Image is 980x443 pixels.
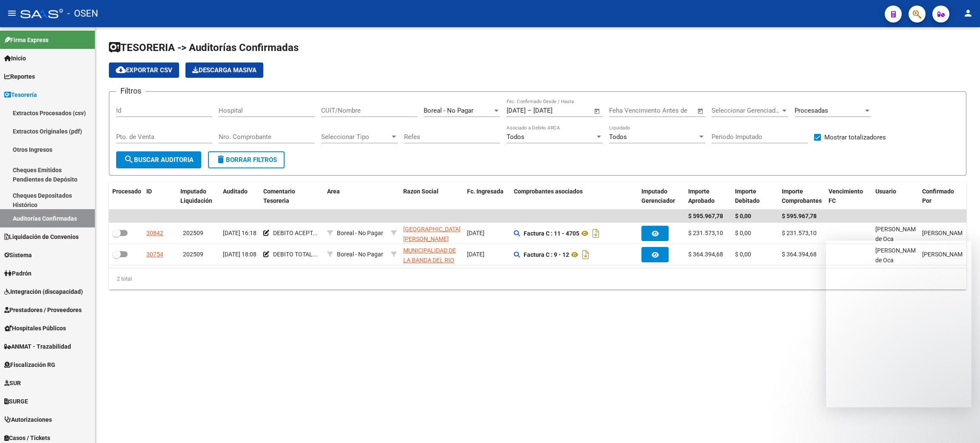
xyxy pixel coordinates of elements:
datatable-header-cell: Usuario [872,182,919,210]
span: [DATE] [467,230,484,236]
span: Inicio [4,54,26,63]
span: Boreal - No Pagar [337,230,383,236]
span: Vencimiento FC [829,188,863,204]
mat-icon: person [963,8,973,18]
button: Descarga Masiva [185,62,263,78]
datatable-header-cell: Fc. Ingresada [464,182,510,210]
span: Area [327,188,340,195]
datatable-header-cell: Imputado Liquidación [177,182,219,210]
span: Boreal - No Pagar [424,107,473,114]
span: Sistema [4,250,32,260]
datatable-header-cell: Comentario Tesoreria [260,182,324,210]
span: 202509 [183,230,203,236]
span: $ 595.967,78 [688,213,723,219]
span: Fc. Ingresada [467,188,504,195]
span: Importe Comprobantes [782,188,822,204]
span: $ 231.573,10 [688,230,723,236]
datatable-header-cell: Importe Aprobado [685,182,732,210]
h3: Filtros [116,85,145,97]
span: Mostrar totalizadores [824,132,886,142]
span: Todos [507,133,524,141]
span: $ 364.394,68 [782,251,817,258]
span: Hospitales Públicos [4,324,66,333]
div: - 30999275474 [403,224,460,242]
span: DEBITO TOTAL... [273,251,318,258]
span: Importe Debitado [735,188,760,204]
span: SURGE [4,397,28,406]
span: Seleccionar Gerenciador [712,107,781,114]
span: [DATE] 18:08 [223,251,256,258]
div: 30754 [146,250,163,259]
app-download-masive: Descarga masiva de comprobantes (adjuntos) [185,62,263,78]
span: Casos / Tickets [4,433,50,443]
span: Buscar Auditoria [124,156,194,164]
span: 202509 [183,251,203,258]
span: [DATE] 16:18 [223,230,256,236]
button: Borrar Filtros [208,151,285,168]
span: Importe Aprobado [688,188,715,204]
div: 2 total [109,268,966,290]
span: $ 0,00 [735,213,751,219]
span: MUNICIPALIDAD DE LA BANDA DEL RIO SALI [403,247,456,273]
span: Tesorería [4,90,37,99]
span: [PERSON_NAME] [922,230,968,236]
datatable-header-cell: Vencimiento FC [825,182,872,210]
span: ANMAT - Trazabilidad [4,342,71,351]
span: Imputado Gerenciador [641,188,675,204]
span: [PERSON_NAME] de Oca [875,226,921,242]
iframe: Intercom live chat mensaje [826,241,971,407]
span: $ 595.967,78 [782,213,817,219]
span: Integración (discapacidad) [4,287,83,296]
mat-icon: search [124,154,134,165]
span: Procesadas [795,107,828,114]
span: $ 0,00 [735,251,751,258]
datatable-header-cell: Importe Comprobantes [778,182,825,210]
strong: Factura C : 11 - 4705 [524,230,579,237]
span: Borrar Filtros [216,156,277,164]
span: Prestadores / Proveedores [4,305,82,315]
button: Buscar Auditoria [116,151,201,168]
span: [GEOGRAPHIC_DATA][PERSON_NAME] [403,226,461,242]
span: – [527,107,532,114]
span: Seleccionar Tipo [321,133,390,141]
input: Fecha fin [533,107,575,114]
datatable-header-cell: Auditado [219,182,260,210]
span: DEBITO ACEPT... [273,230,318,236]
span: - OSEN [67,4,98,23]
span: Firma Express [4,35,48,45]
span: $ 231.573,10 [782,230,817,236]
span: Auditado [223,188,248,195]
span: Comentario Tesoreria [263,188,295,204]
span: Usuario [875,188,896,195]
span: Reportes [4,72,35,81]
span: Autorizaciones [4,415,52,424]
button: Open calendar [696,106,706,116]
span: $ 0,00 [735,230,751,236]
strong: Factura C : 9 - 12 [524,251,569,258]
datatable-header-cell: ID [143,182,177,210]
span: $ 364.394,68 [688,251,723,258]
div: 30842 [146,228,163,238]
i: Descargar documento [590,227,601,240]
datatable-header-cell: Imputado Gerenciador [638,182,685,210]
span: Boreal - No Pagar [337,251,383,258]
i: Descargar documento [580,248,591,261]
div: - 30675264194 [403,246,460,264]
datatable-header-cell: Razon Social [400,182,464,210]
datatable-header-cell: Importe Debitado [732,182,778,210]
input: Fecha inicio [507,107,526,114]
span: TESORERIA -> Auditorías Confirmadas [109,42,299,54]
span: Procesado [112,188,141,195]
mat-icon: cloud_download [116,65,126,75]
span: SUR [4,378,21,388]
span: Todos [609,133,627,141]
span: ID [146,188,152,195]
iframe: Intercom live chat [951,414,971,434]
mat-icon: delete [216,154,226,165]
span: Razon Social [403,188,439,195]
span: Imputado Liquidación [180,188,212,204]
span: Descarga Masiva [192,66,256,74]
span: Padrón [4,269,31,278]
button: Open calendar [593,106,602,116]
datatable-header-cell: Confirmado Por [919,182,966,210]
